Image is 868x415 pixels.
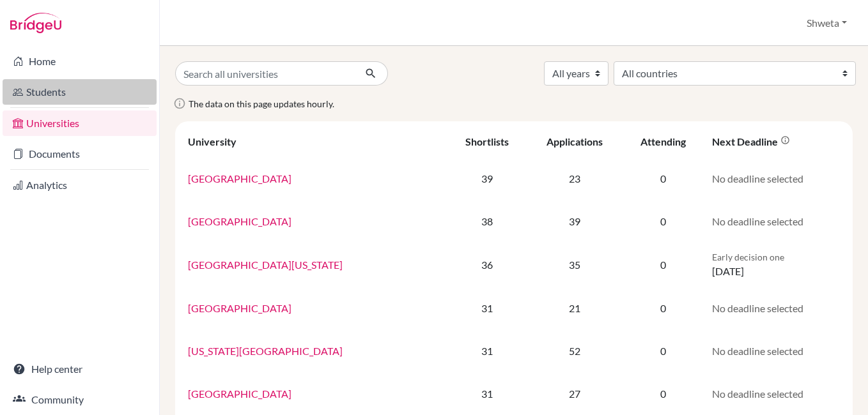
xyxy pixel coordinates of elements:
[801,11,853,35] button: Shweta
[3,387,157,412] a: Community
[623,329,704,372] td: 0
[3,110,157,136] a: Universities
[526,200,622,243] td: 39
[712,302,803,314] span: No deadline selected
[623,287,704,329] td: 0
[3,79,157,105] a: Students
[10,13,61,33] img: Bridge-U
[526,243,622,287] td: 35
[623,243,704,287] td: 0
[712,250,840,264] p: Early decision one
[188,215,291,227] a: [GEOGRAPHIC_DATA]
[3,141,157,167] a: Documents
[526,372,622,415] td: 27
[3,356,157,382] a: Help center
[447,372,527,415] td: 31
[526,157,622,200] td: 23
[188,302,291,314] a: [GEOGRAPHIC_DATA]
[3,49,157,74] a: Home
[447,329,527,372] td: 31
[189,98,334,109] span: The data on this page updates hourly.
[704,243,848,287] td: [DATE]
[623,372,704,415] td: 0
[175,61,355,86] input: Search all universities
[712,135,790,147] div: Next deadline
[180,126,447,157] th: University
[623,200,704,243] td: 0
[526,287,622,329] td: 21
[712,215,803,227] span: No deadline selected
[623,157,704,200] td: 0
[712,345,803,357] span: No deadline selected
[546,135,603,147] div: Applications
[447,157,527,200] td: 39
[447,243,527,287] td: 36
[712,388,803,400] span: No deadline selected
[526,329,622,372] td: 52
[188,259,343,271] a: [GEOGRAPHIC_DATA][US_STATE]
[188,172,291,185] a: [GEOGRAPHIC_DATA]
[188,345,343,357] a: [US_STATE][GEOGRAPHIC_DATA]
[3,172,157,198] a: Analytics
[447,200,527,243] td: 38
[447,287,527,329] td: 31
[465,135,509,147] div: Shortlists
[188,388,291,400] a: [GEOGRAPHIC_DATA]
[640,135,686,147] div: Attending
[712,172,803,185] span: No deadline selected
